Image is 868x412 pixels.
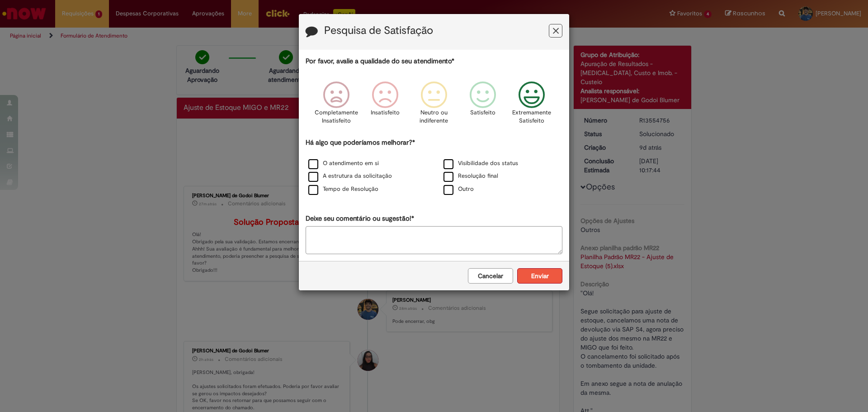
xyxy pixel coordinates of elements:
p: Neutro ou indiferente [418,109,450,125]
div: Neutro ou indiferente [411,75,457,137]
label: Visibilidade dos status [443,159,518,168]
label: Outro [443,185,474,194]
p: Completamente Insatisfeito [315,109,358,125]
label: O atendimento em si [308,159,379,168]
button: Enviar [517,268,562,284]
div: Completamente Insatisfeito [313,75,359,137]
p: Satisfeito [470,109,495,117]
label: Resolução final [443,172,498,180]
p: Insatisfeito [371,109,400,117]
label: A estrutura da solicitação [308,172,392,180]
p: Extremamente Satisfeito [512,109,551,125]
label: Pesquisa de Satisfação [324,25,433,37]
div: Satisfeito [460,75,506,137]
button: Cancelar [468,268,513,284]
div: Extremamente Satisfeito [509,75,555,137]
label: Tempo de Resolução [308,185,378,194]
div: Há algo que poderíamos melhorar?* [306,138,562,196]
div: Insatisfeito [362,75,408,137]
label: Por favor, avalie a qualidade do seu atendimento* [306,57,454,66]
label: Deixe seu comentário ou sugestão!* [306,214,414,223]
